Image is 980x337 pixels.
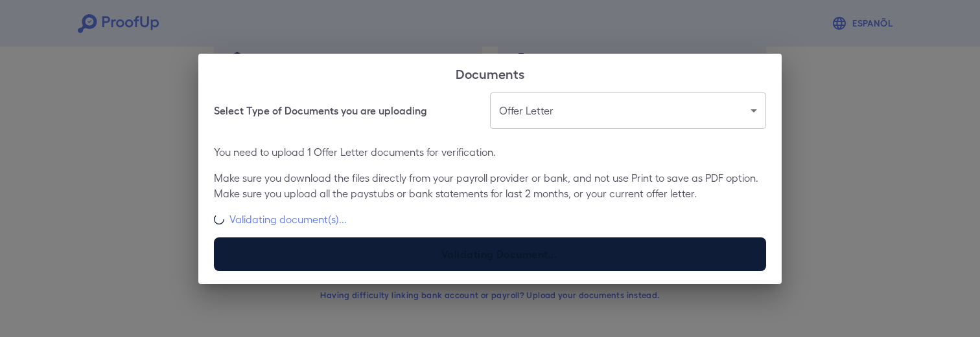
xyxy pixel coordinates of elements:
p: You need to upload 1 Offer Letter documents for verification. [214,144,766,160]
h6: Select Type of Documents you are uploading [214,103,427,118]
p: Validating document(s)... [229,212,347,227]
p: Make sure you download the files directly from your payroll provider or bank, and not use Print t... [214,170,766,201]
div: Offer Letter [490,92,766,129]
h2: Documents [198,54,782,92]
